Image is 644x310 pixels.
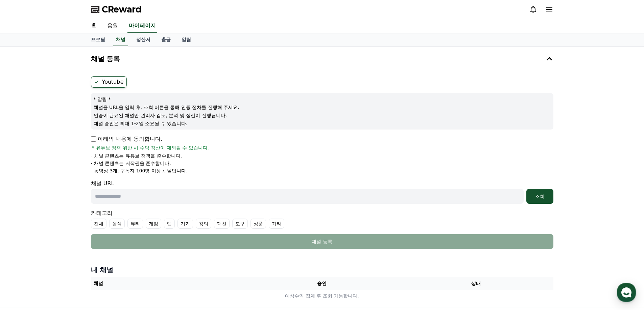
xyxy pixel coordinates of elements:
[62,224,70,230] span: 대화
[269,219,284,229] label: 기타
[91,277,245,290] th: 채널
[88,49,556,68] button: 채널 등록
[232,219,248,229] label: 도구
[94,120,551,127] p: 채널 승인은 최대 1-2일 소요될 수 있습니다.
[91,219,106,229] label: 전체
[2,214,45,231] a: 홈
[164,219,175,229] label: 앱
[399,277,553,290] th: 상태
[94,112,551,119] p: 인증이 완료된 채널만 관리자 검토, 분석 및 정산이 진행됩니다.
[146,219,161,229] label: 게임
[104,224,113,229] span: 설정
[529,193,551,200] div: 조회
[156,33,176,46] a: 출금
[92,144,209,151] span: * 유튜브 정책 위반 시 수익 정산이 제외될 수 있습니다.
[91,265,553,275] h4: 내 채널
[94,104,551,111] p: 채널을 URL을 입력 후, 조회 버튼을 통해 인증 절차를 진행해 주세요.
[91,209,553,229] div: 카테고리
[102,4,142,15] span: CReward
[87,214,130,231] a: 설정
[214,219,230,229] label: 패션
[91,76,127,88] label: Youtube
[113,33,128,46] a: 채널
[45,214,87,231] a: 대화
[131,33,156,46] a: 정산서
[109,219,125,229] label: 음식
[91,4,142,15] a: CReward
[91,160,171,167] p: - 채널 콘텐츠는 저작권을 준수합니다.
[176,33,196,46] a: 알림
[91,290,553,302] td: 예상수익 집계 후 조회 가능합니다.
[104,238,540,245] div: 채널 등록
[21,224,25,229] span: 홈
[86,19,102,33] a: 홈
[196,219,211,229] label: 강의
[251,219,266,229] label: 상품
[86,33,111,46] a: 프로필
[526,189,553,204] button: 조회
[91,179,553,204] div: 채널 URL
[91,234,553,249] button: 채널 등록
[91,167,188,174] p: - 동영상 3개, 구독자 100명 이상 채널입니다.
[91,135,162,143] p: 아래의 내용에 동의합니다.
[245,277,399,290] th: 승인
[177,219,193,229] label: 기기
[102,19,123,33] a: 음원
[91,55,120,62] h4: 채널 등록
[91,152,182,159] p: - 채널 콘텐츠는 유튜브 정책을 준수합니다.
[127,19,157,33] a: 마이페이지
[127,219,143,229] label: 뷰티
